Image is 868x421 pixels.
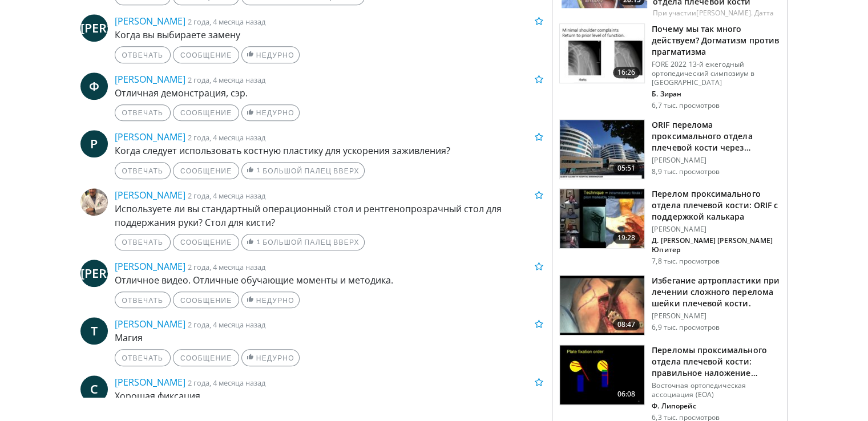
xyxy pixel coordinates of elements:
font: Когда следует использовать костную пластику для ускорения заживления? [115,144,450,157]
font: Т [91,322,98,339]
font: Сообщение [180,354,232,362]
font: Перелом проксимального отдела плечевой кости: ORIF с поддержкой калькара [652,188,778,222]
a: Сообщение [173,104,239,121]
font: [PERSON_NAME] [80,265,178,281]
font: Недурно [256,51,294,59]
font: 8,9 тыс. просмотров [652,167,720,176]
a: Отвечать [115,162,171,179]
font: 2 года, 4 месяца назад [188,132,265,143]
font: Избегание артропластики при лечении сложного перелома шейки плечевой кости. [652,275,780,309]
img: Аватар [80,188,108,216]
font: [PERSON_NAME] [652,224,706,234]
a: Недурно [241,104,299,121]
font: Отвечать [122,51,164,59]
a: [PERSON_NAME] [115,376,185,388]
font: Используете ли вы стандартный операционный стол и рентгенопрозрачный стол для поддержания руки? С... [115,203,502,229]
img: 253207_0003_1.png.150x105_q85_crop-smart_upscale.jpg [560,189,644,248]
a: Ф [80,72,108,100]
font: Сообщение [180,238,232,246]
a: Сообщение [173,46,239,63]
font: 08:47 [617,319,636,329]
a: 05:51 ORIF перелома проксимального отдела плечевой кости через переднебоковой доступ [PERSON_NAME... [559,119,780,180]
font: 19:28 [617,233,636,242]
a: Сообщение [173,162,239,179]
font: Ф. Липорейс [652,401,696,411]
a: Недурно [241,46,299,63]
font: Р [90,135,98,152]
a: 08:47 Избегание артропластики при лечении сложного перелома шейки плечевой кости. [PERSON_NAME] 6... [559,275,780,335]
font: FORE 2022 13-й ежегодный ортопедический симпозиум в [GEOGRAPHIC_DATA] [652,59,754,87]
font: 6,9 тыс. просмотров [652,322,720,332]
font: Отвечать [122,167,164,175]
font: Недурно [256,354,294,362]
font: Сообщение [180,167,232,175]
font: Отличная демонстрация, сэр. [115,87,248,99]
font: Отвечать [122,354,164,362]
font: 7,8 тыс. просмотров [652,256,720,266]
font: Отвечать [122,238,164,246]
a: Недурно [241,292,299,308]
a: 19:28 Перелом проксимального отдела плечевой кости: ORIF с поддержкой калькара [PERSON_NAME] Д. [... [559,188,780,266]
font: большой палец вверх [263,167,360,175]
a: Отвечать [115,292,171,308]
a: Отвечать [115,349,171,366]
a: [PERSON_NAME]. Датта [696,8,774,18]
font: Д. [PERSON_NAME] [PERSON_NAME] Юпитер [652,236,773,254]
font: 16:26 [617,67,636,77]
font: 2 года, 4 месяца назад [188,378,265,388]
font: Почему мы так много действуем? Догматизм против прагматизма [652,23,779,57]
font: Когда вы выбираете замену [115,29,240,41]
font: Недурно [256,295,294,304]
font: ORIF перелома проксимального отдела плечевой кости через переднебоковой доступ [652,119,752,164]
font: Отвечать [122,108,164,117]
a: [PERSON_NAME] [115,15,185,27]
a: Т [80,317,108,345]
font: 2 года, 4 месяца назад [188,75,265,85]
a: Р [80,130,108,157]
img: Picture_25_2.png.150x105_q85_crop-smart_upscale.jpg [560,276,644,335]
font: 2 года, 4 месяца назад [188,17,265,27]
a: 1 большой палец вверх [241,234,364,250]
a: [PERSON_NAME] [115,318,185,330]
a: [PERSON_NAME] [115,189,185,201]
a: [PERSON_NAME] [115,260,185,273]
font: 6,7 тыс. просмотров [652,100,720,110]
a: 16:26 Почему мы так много действуем? Догматизм против прагматизма FORE 2022 13-й ежегодный ортопе... [559,23,780,110]
font: Восточная ортопедическая ассоциация (EOA) [652,380,746,399]
font: Недурно [256,108,294,117]
img: QE3_7.jpg.150x105_q85_crop-smart_upscale.jpg [560,120,644,179]
font: [PERSON_NAME] [652,155,706,165]
a: [PERSON_NAME] [115,131,185,143]
font: Ф [89,78,99,94]
font: Переломы проксимального отдела плечевой кости: правильное наложение пластин [652,345,766,390]
font: Магия [115,331,143,344]
a: Недурно [241,349,299,366]
font: 2 года, 4 месяца назад [188,319,265,330]
a: [PERSON_NAME] [115,73,185,86]
font: 1 [256,165,261,174]
a: Сообщение [173,234,239,250]
a: Отвечать [115,234,171,250]
a: Сообщение [173,292,239,308]
a: [PERSON_NAME] [80,14,108,42]
font: Сообщение [180,51,232,59]
a: 1 большой палец вверх [241,162,364,179]
a: С [80,375,108,403]
font: Сообщение [180,108,232,117]
a: Сообщение [173,349,239,366]
img: 99079dcb-b67f-40ef-8516-3995f3d1d7db.150x105_q85_crop-smart_upscale.jpg [560,24,644,83]
font: Отвечать [122,295,164,304]
font: большой палец вверх [263,238,360,246]
a: [PERSON_NAME] [80,260,108,287]
font: 2 года, 4 месяца назад [188,262,265,272]
font: Сообщение [180,295,232,304]
font: 2 года, 4 месяца назад [188,191,265,201]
